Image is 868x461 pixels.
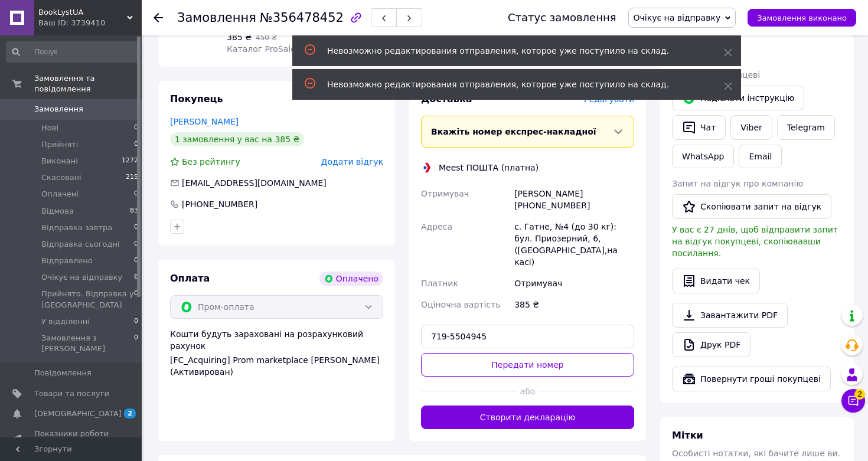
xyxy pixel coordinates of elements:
span: 0 [134,239,138,250]
span: Замовлення та повідомлення [34,73,142,94]
div: Статус замовлення [508,12,616,24]
span: Оціночна вартість [421,300,500,309]
span: Відправка завтра [41,223,112,233]
span: Очікує на відправку [41,272,122,283]
input: Пошук [6,41,139,63]
div: с. Гатне, №4 (до 30 кг): бул. Приозерний, 6, ([GEOGRAPHIC_DATA],на касі) [512,216,637,273]
span: Отримувач [421,189,469,198]
input: Номер експрес-накладної [421,325,634,348]
span: 83 [130,206,138,217]
button: Видати чек [672,269,760,293]
span: Скасовані [41,172,81,183]
button: Замовлення виконано [748,9,856,27]
button: Створити декларацію [421,406,634,429]
span: Оплата [170,273,210,284]
span: Відправка сьогодні [41,239,120,250]
a: [PERSON_NAME] [170,117,239,126]
span: Без рейтингу [182,157,240,166]
div: [PERSON_NAME] [PHONE_NUMBER] [512,183,637,216]
span: Виконані [41,156,78,166]
span: [DEMOGRAPHIC_DATA] [34,408,122,419]
div: Meest ПОШТА (платна) [436,162,541,174]
span: 0 [134,316,138,327]
a: Завантажити PDF [672,303,788,328]
span: 6 [134,272,138,283]
span: 215 [126,172,138,183]
span: 450 ₴ [256,34,277,42]
span: 2 [124,408,136,419]
button: Скопіювати запит на відгук [672,194,831,219]
span: Відмова [41,206,74,217]
span: Вкажіть номер експрес-накладної [431,127,596,136]
span: Товари та послуги [34,388,109,399]
span: Каталог ProSale: 22.81 ₴ [227,44,334,54]
a: WhatsApp [672,145,734,168]
a: Telegram [777,115,835,140]
span: Покупець [170,93,223,104]
span: Запит на відгук про компанію [672,179,803,188]
span: 0 [134,223,138,233]
span: 1272 [122,156,138,166]
span: [EMAIL_ADDRESS][DOMAIN_NAME] [182,178,327,188]
span: 2 [854,387,865,397]
span: або [517,385,538,397]
span: №356478452 [260,11,344,25]
span: Замовлення [177,11,256,25]
span: 0 [134,123,138,133]
span: Показники роботи компанії [34,429,109,450]
a: Друк PDF [672,332,750,357]
div: Невозможно редактирования отправления, которое уже поступило на склад. [327,45,694,57]
button: Повернути гроші покупцеві [672,367,831,391]
button: Чат [672,115,726,140]
span: 385 ₴ [227,32,252,42]
span: Прийнято. Відправка у [GEOGRAPHIC_DATA] [41,289,134,310]
a: Viber [730,115,772,140]
span: Нові [41,123,58,133]
span: Платник [421,279,458,288]
span: Мітки [672,430,703,441]
span: Повідомлення [34,368,92,378]
div: Кошти будуть зараховані на розрахунковий рахунок [170,328,383,378]
span: Адреса [421,222,452,231]
span: 0 [134,189,138,200]
div: Оплачено [319,272,383,286]
div: [PHONE_NUMBER] [181,198,259,210]
button: Чат з покупцем2 [841,389,865,413]
span: Замовлення [34,104,83,115]
span: 0 [134,139,138,150]
div: Отримувач [512,273,637,294]
span: У відділенні [41,316,90,327]
span: У вас є 27 днів, щоб відправити запит на відгук покупцеві, скопіювавши посилання. [672,225,838,258]
div: 1 замовлення у вас на 385 ₴ [170,132,304,146]
div: [FC_Acquiring] Prom marketplace [PERSON_NAME] (Активирован) [170,354,383,378]
span: Замовлення з [PERSON_NAME] [41,333,134,354]
span: 0 [134,256,138,266]
span: 0 [134,333,138,354]
span: 0 [134,289,138,310]
span: Очікує на відправку [634,13,721,22]
span: BookLystUA [38,7,127,18]
span: Прийняті [41,139,78,150]
span: Оплачені [41,189,79,200]
button: Передати номер [421,353,634,377]
span: Додати відгук [321,157,383,166]
div: Повернутися назад [154,12,163,24]
span: Замовлення виконано [757,14,847,22]
div: Невозможно редактирования отправления, которое уже поступило на склад. [327,79,694,90]
button: Email [739,145,782,168]
span: Відправлено [41,256,93,266]
div: 385 ₴ [512,294,637,315]
div: Ваш ID: 3739410 [38,18,142,28]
